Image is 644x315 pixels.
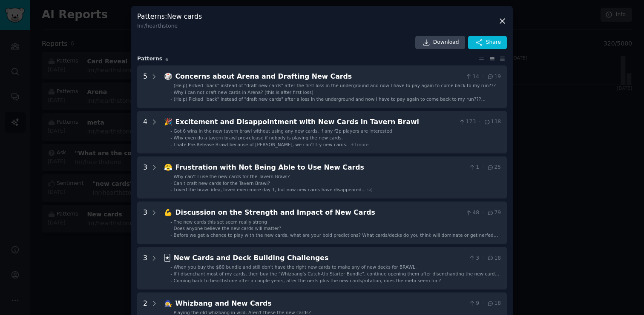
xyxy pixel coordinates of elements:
span: Why can't I use the new cards for the Tavern Brawl? [174,174,290,179]
div: 3 [143,207,147,238]
span: + 1 more [351,142,369,147]
span: The new cards this set seem really strong [174,219,267,224]
div: - [170,225,172,231]
span: 😤 [164,163,172,171]
span: 3 [469,255,479,262]
span: Share [486,39,501,46]
div: 3 [143,162,147,193]
span: · [482,164,484,171]
span: 🎲 [164,72,172,80]
span: Loved the brawl idea, loved even more day 1, but now new cards have disappeared... :-( [174,187,372,192]
span: 18 [487,255,501,262]
span: (Help) Picked "back" instead of "draft new cards" after the first loss in the underground and now... [174,83,496,88]
span: 25 [487,164,501,171]
div: - [170,173,172,179]
div: - [170,82,172,88]
div: New Cards and Deck Building Challenges [174,253,466,264]
span: 18 [487,300,501,307]
span: 💪 [164,208,172,216]
span: · [482,209,484,217]
h3: Patterns : New cards [137,12,202,30]
span: · [482,300,484,307]
div: - [170,142,172,148]
div: In r/hearthstone [137,23,202,30]
div: - [170,89,172,95]
span: 1 [469,164,479,171]
div: - [170,271,172,277]
div: 4 [143,117,147,148]
div: Excitement and Disappointment with New Cards in Tavern Brawl [175,117,456,128]
div: - [170,96,172,102]
div: Discussion on the Strength and Impact of New Cards [175,207,462,218]
div: - [170,180,172,186]
span: · [479,118,480,126]
span: Pattern s [137,55,162,63]
span: When you buy the $80 bundle and still don't have the right new cards to make any of new decks for... [174,264,417,270]
div: Whizbang and New Cards [175,298,466,309]
span: 173 [458,118,476,126]
span: Got 6 wins in the new tavern brawl without using any new cards, if any f2p players are interested [174,128,392,133]
span: 138 [483,118,501,126]
span: 19 [487,73,501,81]
span: Before we get a chance to play with the new cards, what are your bold predictions? What cards/dec... [174,233,498,244]
span: Coming back to hearthstone after a couple years, after the nerfs plus the new cards/rotation, doe... [174,278,441,283]
span: 🧙‍♀️ [164,299,172,307]
span: 🃏 [164,254,171,262]
div: 5 [143,71,147,102]
span: If i disenchant most of my cards, then buy the "Whizbang's Catch-Up Starter Bundle", continue ope... [174,271,499,282]
span: 14 [465,73,479,81]
div: Frustration with Not Being Able to Use New Cards [175,162,466,173]
span: Does anyone believe the new cards will matter? [174,226,282,231]
span: 🎉 [164,118,172,126]
div: - [170,128,172,134]
button: Share [468,36,507,49]
span: Playing the old whizbang in wild. Aren't these the new cards? [174,310,311,315]
div: Concerns about Arena and Drafting New Cards [175,71,462,82]
span: Why i can not draft new cards in Arena? (this is after first loss) [174,90,313,95]
div: - [170,232,172,238]
span: Why even do a tavern brawl pre-release if nobody is playing the new cards. [174,135,343,140]
span: (Help) Picked "back" instead of "draft new cards" after a loss in the underground and now I have ... [174,96,486,102]
span: 79 [487,209,501,217]
span: Download [433,39,459,46]
span: · [482,73,484,81]
div: - [170,264,172,270]
span: Can't craft new cards for the Tavern Brawl? [174,181,270,186]
div: - [170,278,172,284]
span: 6 [165,57,168,62]
a: Download [415,36,465,49]
div: 3 [143,253,147,284]
span: I hate Pre-Release Brawl because of [PERSON_NAME], we can't try new cards. [174,142,348,147]
div: - [170,219,172,225]
span: · [482,255,484,262]
div: - [170,187,172,193]
div: - [170,135,172,141]
span: 48 [465,209,479,217]
span: 9 [469,300,479,307]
